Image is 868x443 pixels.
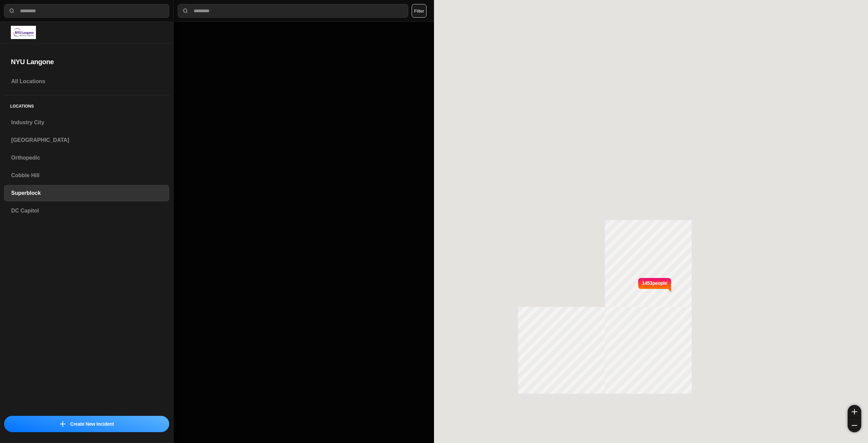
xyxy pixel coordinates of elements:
[4,150,169,166] a: Orthopedic
[11,189,162,197] h3: Superblock
[667,277,672,292] img: notch
[11,171,162,180] h3: Cobble Hill
[11,118,162,127] h3: Industry City
[412,4,427,18] button: Filter
[848,405,861,419] button: zoom-in
[4,203,169,219] a: DC Capitol
[4,132,169,148] a: [GEOGRAPHIC_DATA]
[60,421,65,427] img: icon
[642,280,667,295] p: 1453 people
[848,419,861,432] button: zoom-out
[11,57,162,67] h2: NYU Langone
[852,423,857,428] img: zoom-out
[852,409,857,414] img: zoom-in
[11,136,162,144] h3: [GEOGRAPHIC_DATA]
[11,26,36,39] img: logo
[70,421,114,427] p: Create New Incident
[8,7,15,14] img: search
[11,207,162,215] h3: DC Capitol
[11,154,162,162] h3: Orthopedic
[4,416,169,432] button: iconCreate New Incident
[4,114,169,131] a: Industry City
[4,185,169,201] a: Superblock
[182,7,189,14] img: search
[4,95,169,114] h5: Locations
[637,277,642,292] img: notch
[4,73,169,90] a: All Locations
[11,77,162,86] h3: All Locations
[4,167,169,184] a: Cobble Hill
